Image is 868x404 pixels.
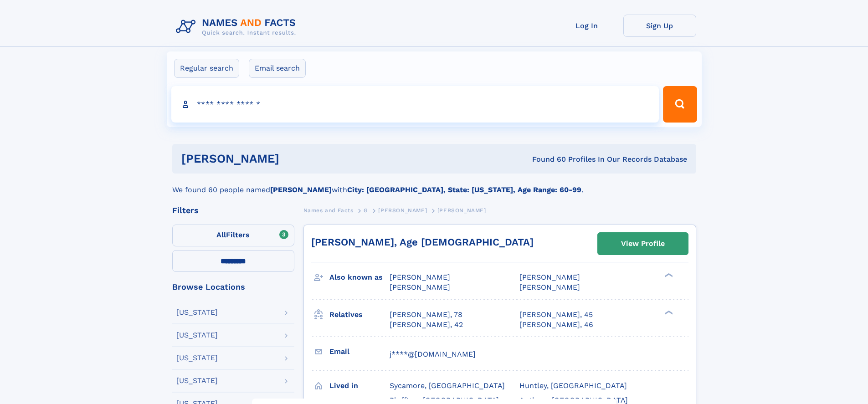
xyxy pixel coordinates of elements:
div: We found 60 people named with . [172,174,696,195]
label: Filters [172,225,294,246]
a: Sign Up [623,15,696,37]
span: [PERSON_NAME] [519,283,580,291]
a: [PERSON_NAME], 45 [519,310,593,320]
h1: [PERSON_NAME] [181,153,406,164]
span: [PERSON_NAME] [519,273,580,281]
a: [PERSON_NAME] [378,205,427,216]
b: [PERSON_NAME] [270,185,332,194]
h3: Lived in [329,378,390,394]
div: Found 60 Profiles In Our Records Database [406,154,687,164]
div: [US_STATE] [176,377,218,384]
div: [US_STATE] [176,354,218,362]
div: [US_STATE] [176,332,218,339]
input: search input [171,86,659,123]
a: [PERSON_NAME], Age [DEMOGRAPHIC_DATA] [311,236,534,248]
h3: Relatives [329,307,390,322]
span: [PERSON_NAME] [390,273,450,281]
label: Regular search [174,59,239,78]
a: [PERSON_NAME], 46 [519,320,593,330]
div: Filters [172,206,294,215]
a: [PERSON_NAME], 42 [390,320,463,330]
div: ❯ [663,309,673,315]
a: Log In [550,15,623,37]
img: Logo Names and Facts [172,15,303,39]
div: ❯ [663,272,673,278]
h3: Email [329,344,390,359]
span: Sycamore, [GEOGRAPHIC_DATA] [390,381,505,390]
button: Search Button [663,86,697,123]
b: City: [GEOGRAPHIC_DATA], State: [US_STATE], Age Range: 60-99 [347,185,581,194]
h3: Also known as [329,270,390,285]
div: View Profile [621,233,665,254]
div: Browse Locations [172,283,294,291]
a: [PERSON_NAME], 78 [390,310,462,320]
span: [PERSON_NAME] [437,207,486,214]
span: All [216,230,226,239]
a: View Profile [598,233,688,255]
label: Email search [249,59,306,78]
a: Names and Facts [303,205,354,216]
span: [PERSON_NAME] [378,207,427,214]
span: G [364,207,368,214]
a: G [364,205,368,216]
span: Huntley, [GEOGRAPHIC_DATA] [519,381,627,390]
div: [US_STATE] [176,309,218,316]
span: [PERSON_NAME] [390,283,450,291]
